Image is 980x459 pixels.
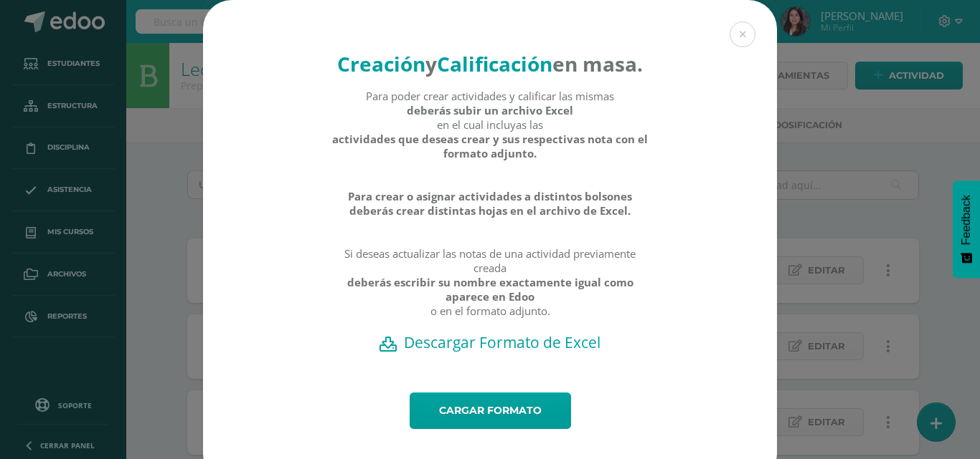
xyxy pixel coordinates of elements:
a: Descargar Formato de Excel [228,332,752,352]
div: Para poder crear actividades y calificar las mismas en el cual incluyas las Si deseas actualizar ... [331,89,649,332]
strong: actividades que deseas crear y sus respectivas nota con el formato adjunto. [331,132,649,160]
strong: Calificación [437,50,552,77]
button: Close (Esc) [730,21,755,47]
strong: y [425,50,437,77]
strong: deberás subir un archivo Excel [407,103,573,117]
h4: en masa. [331,50,649,77]
a: Cargar formato [410,392,571,429]
span: Feedback [960,195,973,245]
strong: Para crear o asignar actividades a distintos bolsones deberás crear distintas hojas en el archivo... [331,189,649,218]
strong: Creación [337,50,425,77]
button: Feedback - Mostrar encuesta [953,180,980,278]
strong: deberás escribir su nombre exactamente igual como aparece en Edoo [331,275,649,304]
